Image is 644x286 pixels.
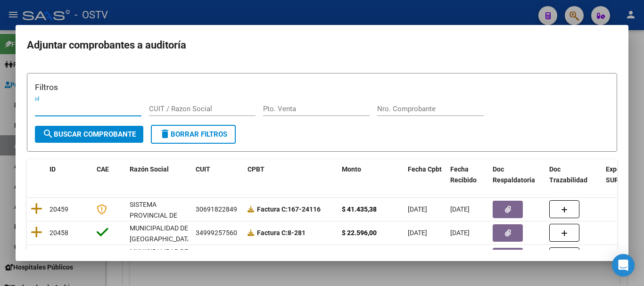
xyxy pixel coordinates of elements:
[493,165,535,184] span: Doc Respaldatoria
[151,125,236,144] button: Borrar Filtros
[404,159,446,190] datatable-header-cell: Fecha Cpbt
[342,165,361,173] span: Monto
[126,159,192,190] datatable-header-cell: Razón Social
[257,229,288,237] span: Factura C:
[545,159,602,190] datatable-header-cell: Doc Trazabilidad
[159,128,171,139] mat-icon: delete
[612,254,635,277] div: Open Intercom Messenger
[159,130,227,139] span: Borrar Filtros
[35,81,609,93] h3: Filtros
[46,159,93,190] datatable-header-cell: ID
[97,165,109,173] span: CAE
[50,229,68,237] span: 20458
[248,165,264,173] span: CPBT
[408,165,442,173] span: Fecha Cpbt
[408,205,427,213] span: [DATE]
[50,165,56,173] span: ID
[42,128,54,139] mat-icon: search
[549,165,587,184] span: Doc Trazabilidad
[35,126,143,143] button: Buscar Comprobante
[244,159,338,190] datatable-header-cell: CPBT
[130,165,169,173] span: Razón Social
[257,205,321,213] strong: 167-24116
[489,159,545,190] datatable-header-cell: Doc Respaldatoria
[408,229,427,237] span: [DATE]
[192,159,244,190] datatable-header-cell: CUIT
[338,159,404,190] datatable-header-cell: Monto
[342,229,377,237] strong: $ 22.596,00
[196,165,210,173] span: CUIT
[130,223,193,245] div: MUNICIPALIDAD DE [GEOGRAPHIC_DATA]
[27,36,617,54] h2: Adjuntar comprobantes a auditoría
[446,159,489,190] datatable-header-cell: Fecha Recibido
[450,205,470,213] span: [DATE]
[50,205,68,213] span: 20459
[130,246,193,268] div: MUNICIPALIDAD DE [GEOGRAPHIC_DATA]
[257,205,288,213] span: Factura C:
[42,130,136,139] span: Buscar Comprobante
[342,205,377,213] strong: $ 41.435,38
[196,229,237,237] span: 34999257560
[93,159,126,190] datatable-header-cell: CAE
[450,165,477,184] span: Fecha Recibido
[257,229,305,237] strong: 8-281
[196,205,237,213] span: 30691822849
[130,199,188,231] div: SISTEMA PROVINCIAL DE SALUD
[450,229,470,237] span: [DATE]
